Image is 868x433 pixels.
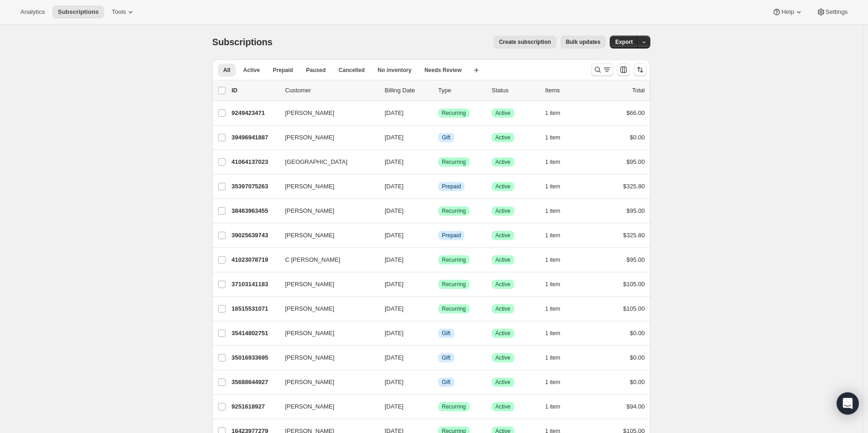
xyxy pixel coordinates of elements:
[632,86,645,95] p: Total
[610,36,638,48] button: Export
[232,353,278,362] p: 35016933695
[285,402,334,411] span: [PERSON_NAME]
[232,304,278,313] p: 16515531071
[232,86,645,95] div: IDCustomerBilling DateTypeStatusItemsTotal
[285,378,334,387] span: [PERSON_NAME]
[442,305,466,313] span: Recurring
[545,281,560,288] span: 1 item
[232,107,645,120] div: 9249423471[PERSON_NAME][DATE]SuccessRecurringSuccessActive1 item$66.00
[15,6,50,18] button: Analytics
[545,354,560,361] span: 1 item
[58,8,99,16] span: Subscriptions
[385,281,404,288] span: [DATE]
[623,232,645,239] span: $325.80
[285,86,377,95] p: Customer
[442,109,466,117] span: Recurring
[385,134,404,141] span: [DATE]
[545,253,571,266] button: 1 item
[545,232,560,239] span: 1 item
[385,232,404,239] span: [DATE]
[279,277,372,292] button: [PERSON_NAME]
[492,86,538,95] p: Status
[630,354,645,361] span: $0.00
[232,280,278,289] p: 37103141183
[495,207,511,215] span: Active
[442,158,466,166] span: Recurring
[545,302,571,315] button: 1 item
[279,179,372,194] button: [PERSON_NAME]
[385,403,404,410] span: [DATE]
[495,109,511,117] span: Active
[232,400,645,413] div: 9251618927[PERSON_NAME][DATE]SuccessRecurringSuccessActive1 item$94.00
[545,134,560,141] span: 1 item
[339,66,365,74] span: Cancelled
[232,131,645,144] div: 39496941887[PERSON_NAME][DATE]InfoGiftSuccessActive1 item$0.00
[495,134,511,141] span: Active
[106,6,141,18] button: Tools
[545,400,571,413] button: 1 item
[232,327,645,340] div: 35414802751[PERSON_NAME][DATE]InfoGiftSuccessActive1 item$0.00
[545,131,571,144] button: 1 item
[232,351,645,364] div: 35016933695[PERSON_NAME][DATE]InfoGiftSuccessActive1 item$0.00
[495,354,511,361] span: Active
[232,376,645,389] div: 35688644927[PERSON_NAME][DATE]InfoGiftSuccessActive1 item$0.00
[545,327,571,340] button: 1 item
[385,158,404,165] span: [DATE]
[837,392,859,415] div: Open Intercom Messenger
[615,38,633,46] span: Export
[566,38,600,46] span: Bulk updates
[630,134,645,141] span: $0.00
[232,253,645,266] div: 41023078719C [PERSON_NAME][DATE]SuccessRecurringSuccessActive1 item$95.00
[626,207,645,214] span: $95.00
[285,182,334,191] span: [PERSON_NAME]
[232,302,645,315] div: 16515531071[PERSON_NAME][DATE]SuccessRecurringSuccessActive1 item$105.00
[545,229,571,242] button: 1 item
[385,379,404,385] span: [DATE]
[285,329,334,338] span: [PERSON_NAME]
[442,232,461,239] span: Prepaid
[442,134,451,141] span: Gift
[495,183,511,190] span: Active
[545,204,571,217] button: 1 item
[442,183,461,190] span: Prepaid
[826,8,848,16] span: Settings
[232,329,278,338] p: 35414802751
[385,109,404,116] span: [DATE]
[279,350,372,365] button: [PERSON_NAME]
[385,256,404,263] span: [DATE]
[232,182,278,191] p: 35397075263
[545,207,560,215] span: 1 item
[545,330,560,337] span: 1 item
[385,86,431,95] p: Billing Date
[545,180,571,193] button: 1 item
[591,63,613,76] button: Search and filter results
[212,37,273,47] span: Subscriptions
[545,158,560,166] span: 1 item
[495,232,511,239] span: Active
[232,156,645,168] div: 41064137023[GEOGRAPHIC_DATA][DATE]SuccessRecurringSuccessActive1 item$95.00
[442,256,466,264] span: Recurring
[279,204,372,218] button: [PERSON_NAME]
[279,130,372,145] button: [PERSON_NAME]
[385,183,404,190] span: [DATE]
[499,38,551,46] span: Create subscription
[112,8,126,16] span: Tools
[617,63,630,76] button: Customize table column order and visibility
[232,402,278,411] p: 9251618927
[232,86,278,95] p: ID
[279,106,372,120] button: [PERSON_NAME]
[442,281,466,288] span: Recurring
[285,353,334,362] span: [PERSON_NAME]
[385,207,404,214] span: [DATE]
[545,109,560,117] span: 1 item
[273,66,293,74] span: Prepaid
[442,354,451,361] span: Gift
[767,6,809,18] button: Help
[232,231,278,240] p: 39025639743
[623,281,645,288] span: $105.00
[285,280,334,289] span: [PERSON_NAME]
[243,66,260,74] span: Active
[495,379,511,386] span: Active
[20,8,45,16] span: Analytics
[232,206,278,216] p: 38463963455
